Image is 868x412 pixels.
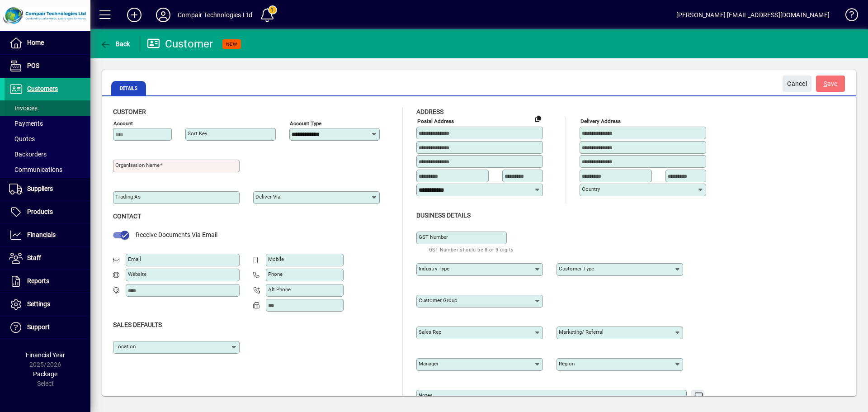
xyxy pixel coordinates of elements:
[9,135,35,142] span: Quotes
[783,76,811,92] button: Cancel
[5,147,90,162] a: Backorders
[268,256,284,262] mat-label: Mobile
[27,185,53,192] span: Suppliers
[419,234,448,240] mat-label: GST Number
[5,100,90,116] a: Invoices
[5,131,90,147] a: Quotes
[33,370,57,378] span: Package
[824,80,827,87] span: S
[27,62,39,69] span: POS
[531,111,545,126] button: Copy to Delivery address
[839,2,857,31] a: Knowledge Base
[5,32,90,54] a: Home
[416,212,471,219] span: Business details
[419,360,439,367] mat-label: Manager
[9,151,47,158] span: Backorders
[5,224,90,246] a: Financials
[5,316,90,339] a: Support
[419,297,457,303] mat-label: Customer group
[419,265,449,272] mat-label: Industry type
[136,231,217,238] span: Receive Documents Via Email
[147,37,213,51] div: Customer
[115,343,136,350] mat-label: Location
[559,360,575,367] mat-label: Region
[9,120,43,127] span: Payments
[419,392,433,398] mat-label: Notes
[27,231,56,238] span: Financials
[27,208,53,215] span: Products
[128,256,141,262] mat-label: Email
[787,76,807,91] span: Cancel
[113,108,146,115] span: Customer
[100,40,130,47] span: Back
[5,270,90,293] a: Reports
[419,329,441,335] mat-label: Sales rep
[559,329,604,335] mat-label: Marketing/ Referral
[268,286,291,293] mat-label: Alt Phone
[5,55,90,77] a: POS
[115,194,141,200] mat-label: Trading as
[98,36,132,52] button: Back
[255,194,280,200] mat-label: Deliver via
[5,201,90,223] a: Products
[111,81,146,95] span: Details
[27,85,58,92] span: Customers
[268,271,283,277] mat-label: Phone
[149,7,178,23] button: Profile
[128,271,146,277] mat-label: Website
[824,76,838,91] span: ave
[816,76,845,92] button: Save
[178,8,252,22] div: Compair Technologies Ltd
[27,39,44,46] span: Home
[5,178,90,200] a: Suppliers
[429,244,514,255] mat-hint: GST Number should be 8 or 9 digits
[559,265,594,272] mat-label: Customer type
[27,300,50,308] span: Settings
[27,323,50,331] span: Support
[27,254,41,261] span: Staff
[90,36,140,52] app-page-header-button: Back
[5,116,90,131] a: Payments
[5,247,90,270] a: Staff
[5,293,90,316] a: Settings
[27,277,49,284] span: Reports
[26,351,65,359] span: Financial Year
[115,162,160,168] mat-label: Organisation name
[5,162,90,177] a: Communications
[290,120,321,127] mat-label: Account Type
[113,321,162,328] span: Sales defaults
[676,8,830,22] div: [PERSON_NAME] [EMAIL_ADDRESS][DOMAIN_NAME]
[113,213,141,220] span: Contact
[9,166,62,173] span: Communications
[416,108,443,115] span: Address
[226,41,237,47] span: NEW
[582,186,600,192] mat-label: Country
[188,130,207,137] mat-label: Sort key
[9,104,38,112] span: Invoices
[113,120,133,127] mat-label: Account
[120,7,149,23] button: Add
